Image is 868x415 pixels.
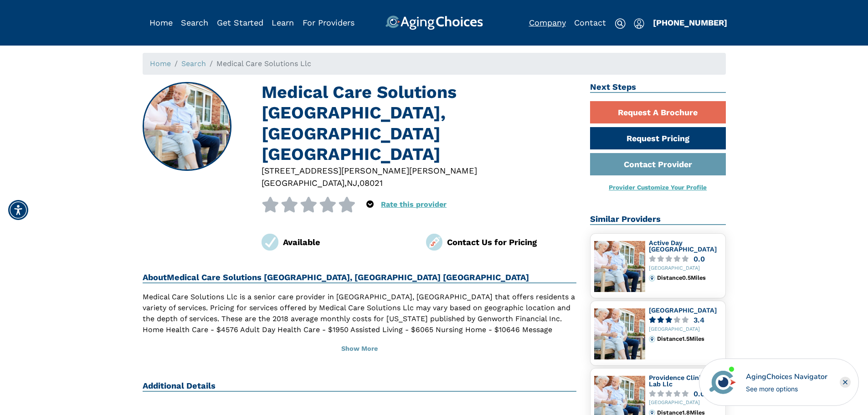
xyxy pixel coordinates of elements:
[181,18,208,27] a: Search
[707,367,738,398] img: avatar
[143,53,726,75] nav: breadcrumb
[216,59,311,68] span: Medical Care Solutions Llc
[840,377,851,388] div: Close
[615,18,626,29] img: search-icon.svg
[143,381,577,392] h2: Additional Details
[693,390,705,397] div: 0.0
[746,371,827,382] div: AgingChoices Navigator
[693,256,705,262] div: 0.0
[303,18,354,27] a: For Providers
[143,272,577,283] h2: About Medical Care Solutions [GEOGRAPHIC_DATA], [GEOGRAPHIC_DATA] [GEOGRAPHIC_DATA]
[181,59,206,68] a: Search
[609,184,707,191] a: Provider Customize Your Profile
[693,317,704,323] div: 3.4
[357,178,360,188] span: ,
[143,83,231,170] img: Medical Care Solutions Llc, Laurel Springs NJ
[283,236,412,248] div: Available
[381,200,447,209] a: Rate this provider
[649,400,722,406] div: [GEOGRAPHIC_DATA]
[649,374,710,388] a: Providence Clinical Lab Llc
[360,177,383,189] div: 08021
[529,18,566,27] a: Company
[347,178,357,188] span: NJ
[262,82,576,164] h1: Medical Care Solutions [GEOGRAPHIC_DATA], [GEOGRAPHIC_DATA] [GEOGRAPHIC_DATA]
[634,15,644,30] div: Popover trigger
[590,82,726,93] h2: Next Steps
[657,336,721,342] div: Distance 1.5 Miles
[574,18,606,27] a: Contact
[143,292,577,346] p: Medical Care Solutions Llc is a senior care provider in [GEOGRAPHIC_DATA], [GEOGRAPHIC_DATA] that...
[262,178,344,188] span: [GEOGRAPHIC_DATA]
[653,18,727,27] a: [PHONE_NUMBER]
[590,214,726,225] h2: Similar Providers
[262,164,576,177] div: [STREET_ADDRESS][PERSON_NAME][PERSON_NAME]
[366,197,374,212] div: Popover trigger
[385,15,483,30] img: AgingChoices
[149,18,173,27] a: Home
[272,18,294,27] a: Learn
[181,15,208,30] div: Popover trigger
[344,178,347,188] span: ,
[649,390,722,397] a: 0.0
[217,18,263,27] a: Get Started
[649,275,655,281] img: distance.svg
[590,153,726,175] a: Contact Provider
[649,336,655,342] img: distance.svg
[447,236,576,248] div: Contact Us for Pricing
[649,256,722,262] a: 0.0
[143,339,577,359] button: Show More
[649,239,717,253] a: Active Day [GEOGRAPHIC_DATA]
[649,327,722,333] div: [GEOGRAPHIC_DATA]
[649,266,722,272] div: [GEOGRAPHIC_DATA]
[590,101,726,123] a: Request A Brochure
[649,317,722,323] a: 3.4
[746,384,827,394] div: See more options
[590,127,726,149] a: Request Pricing
[150,59,171,68] a: Home
[649,307,717,314] a: [GEOGRAPHIC_DATA]
[8,200,28,220] div: Accessibility Menu
[657,275,721,281] div: Distance 0.5 Miles
[634,18,644,29] img: user-icon.svg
